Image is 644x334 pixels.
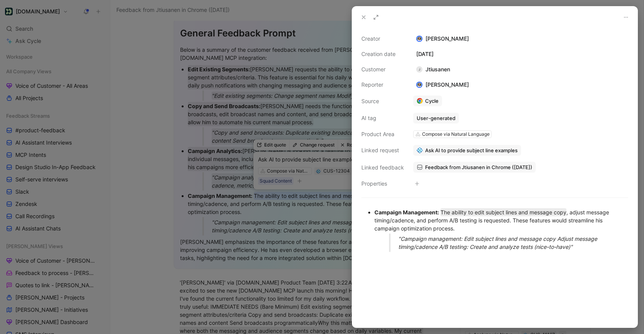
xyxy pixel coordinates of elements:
div: [PERSON_NAME] [413,80,472,89]
div: Customer [361,65,404,74]
img: 💠 [417,147,423,153]
img: avatar [417,82,422,87]
div: Compose via Natural Language [422,130,490,138]
div: [PERSON_NAME] [413,34,628,43]
div: Creator [361,34,404,43]
span: Feedback from Jtiusanen in Chrome ([DATE]) [425,164,532,171]
button: 💠Ask AI to provide subject line examples [413,145,521,156]
div: , adjust message timing/cadence, and perform A/B testing is requested. These features would strea... [374,208,623,232]
div: Source [361,97,404,106]
div: Linked request [361,146,404,155]
a: Feedback from Jtiusanen in Chrome ([DATE]) [413,162,536,173]
div: AI tag [361,114,404,123]
div: Creation date [361,49,404,59]
span: Ask AI to provide subject line examples [425,147,518,154]
div: Product Area [361,130,404,139]
div: Properties [361,179,404,188]
div: User-generated [417,115,455,122]
div: J [416,66,422,72]
div: Jtiusanen [413,65,453,74]
strong: Campaign Management: [374,209,439,216]
img: avatar [417,36,422,41]
div: "Campaign management: Edit subject lines and message copy Adjust message timing/cadence A/B testi... [398,235,618,251]
a: Cycle [413,95,442,106]
div: [DATE] [413,49,628,59]
mark: The ability to edit subject lines and message copy [440,208,566,216]
div: Linked feedback [361,163,404,172]
div: Reporter [361,80,404,89]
